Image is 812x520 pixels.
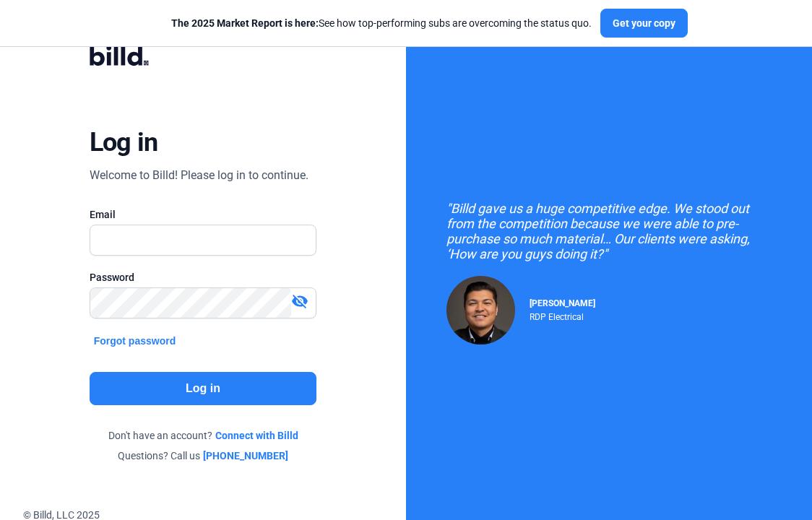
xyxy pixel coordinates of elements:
[446,276,515,344] img: Raul Pacheco
[215,428,298,443] a: Connect with Billd
[171,16,592,30] div: See how top-performing subs are overcoming the status quo.
[90,372,317,405] button: Log in
[90,167,308,184] div: Welcome to Billd! Please log in to continue.
[90,270,317,285] div: Password
[90,126,158,158] div: Log in
[90,428,317,443] div: Don't have an account?
[530,298,595,308] span: [PERSON_NAME]
[90,448,317,463] div: Questions? Call us
[90,207,317,222] div: Email
[530,308,595,322] div: RDP Electrical
[291,292,308,310] mat-icon: visibility_off
[446,201,772,261] div: "Billd gave us a huge competitive edge. We stood out from the competition because we were able to...
[171,17,319,29] span: The 2025 Market Report is here:
[90,333,181,349] button: Forgot password
[600,9,688,38] button: Get your copy
[203,448,288,463] a: [PHONE_NUMBER]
